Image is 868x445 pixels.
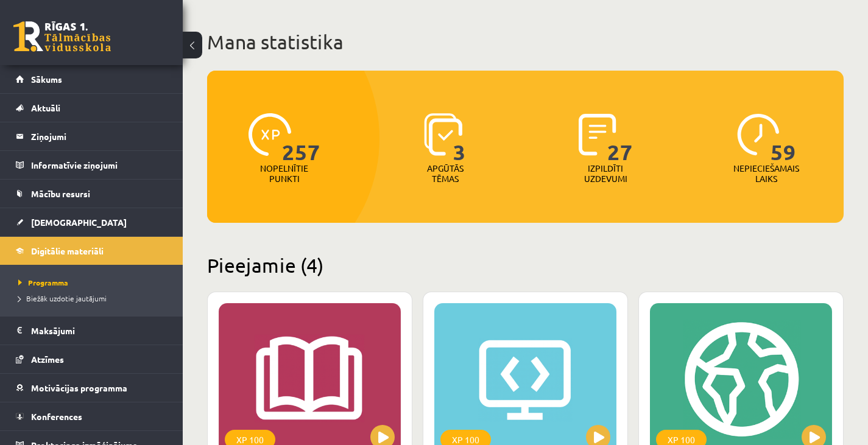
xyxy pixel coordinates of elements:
img: icon-completed-tasks-ad58ae20a441b2904462921112bc710f1caf180af7a3daa7317a5a94f2d26646.svg [579,113,616,156]
p: Izpildīti uzdevumi [582,163,629,184]
span: Programma [18,278,68,287]
p: Apgūtās tēmas [422,163,469,184]
span: Aktuāli [31,102,60,113]
p: Nopelnītie punkti [260,163,308,184]
a: Maksājumi [16,317,168,345]
span: Mācību resursi [31,188,90,199]
a: Motivācijas programma [16,374,168,402]
a: Sākums [16,65,168,93]
a: Digitālie materiāli [16,237,168,265]
span: Digitālie materiāli [31,245,104,256]
span: 257 [282,113,320,163]
img: icon-xp-0682a9bc20223a9ccc6f5883a126b849a74cddfe5390d2b41b4391c66f2066e7.svg [249,113,291,156]
a: Informatīvie ziņojumi [16,151,168,179]
span: Motivācijas programma [31,382,127,393]
legend: Maksājumi [31,317,168,345]
a: Atzīmes [16,345,168,373]
legend: Informatīvie ziņojumi [31,151,168,179]
img: icon-clock-7be60019b62300814b6bd22b8e044499b485619524d84068768e800edab66f18.svg [737,113,780,156]
a: [DEMOGRAPHIC_DATA] [16,208,168,236]
a: Mācību resursi [16,180,168,208]
p: Nepieciešamais laiks [733,163,799,184]
a: Biežāk uzdotie jautājumi [18,293,171,304]
span: 59 [771,113,796,163]
a: Programma [18,277,171,288]
legend: Ziņojumi [31,122,168,150]
a: Aktuāli [16,94,168,122]
img: icon-learned-topics-4a711ccc23c960034f471b6e78daf4a3bad4a20eaf4de84257b87e66633f6470.svg [424,113,462,156]
h1: Mana statistika [207,30,844,54]
h2: Pieejamie (4) [207,253,844,277]
span: Konferences [31,411,82,422]
a: Konferences [16,402,168,430]
span: Biežāk uzdotie jautājumi [18,293,107,303]
span: [DEMOGRAPHIC_DATA] [31,217,127,228]
span: Atzīmes [31,354,64,365]
span: 27 [607,113,633,163]
span: 3 [453,113,466,163]
a: Rīgas 1. Tālmācības vidusskola [13,21,111,52]
span: Sākums [31,74,62,85]
a: Ziņojumi [16,122,168,150]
